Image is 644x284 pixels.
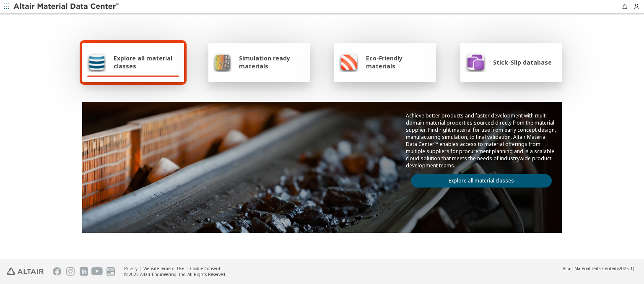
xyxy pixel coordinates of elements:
[190,266,221,271] a: Cookie Consent
[411,174,552,188] a: Explore all material classes
[7,268,44,275] img: Altair Engineering
[406,112,557,169] p: Achieve better products and faster development with multi-domain material properties sourced dire...
[124,266,138,271] a: Privacy
[339,52,358,72] img: Eco-Friendly materials
[13,3,120,11] img: Altair Material Data Center
[114,54,179,70] span: Explore all material classes
[124,271,226,277] div: © 2025 Altair Engineering, Inc. All Rights Reserved.
[465,52,486,72] img: Stick-Slip database
[143,266,184,271] a: Website Terms of Use
[493,58,552,66] span: Stick-Slip database
[563,266,634,271] div: (v2025.1)
[366,54,431,70] span: Eco-Friendly materials
[563,266,615,271] span: Altair Material Data Center
[213,52,231,72] img: Simulation ready materials
[239,54,305,70] span: Simulation ready materials
[87,52,106,72] img: Explore all material classes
